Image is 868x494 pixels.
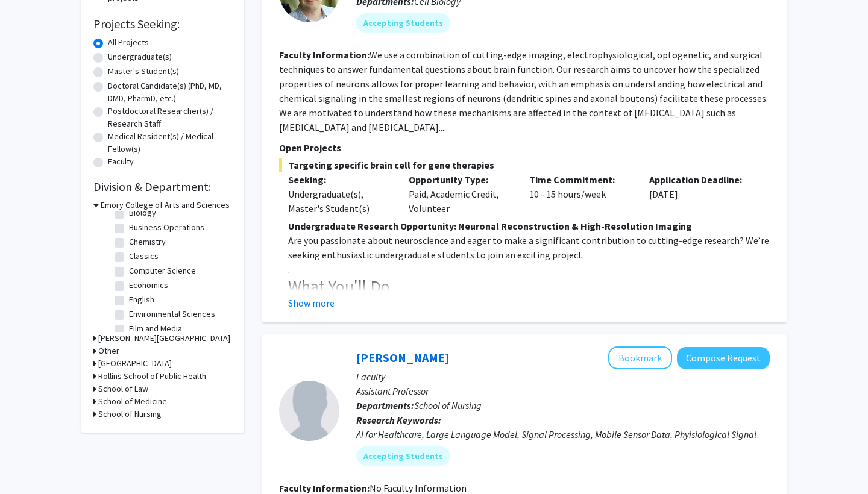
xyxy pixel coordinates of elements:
[129,293,154,306] label: English
[98,357,172,370] h3: [GEOGRAPHIC_DATA]
[520,172,641,216] div: 10 - 15 hours/week
[129,322,182,335] label: Film and Media
[9,440,51,485] iframe: Chat
[108,80,232,105] label: Doctoral Candidate(s) (PhD, MD, DMD, PharmD, etc.)
[98,370,206,383] h3: Rollins School of Public Health
[288,296,335,310] button: Show more
[98,408,162,421] h3: School of Nursing
[640,172,761,216] div: [DATE]
[356,446,450,466] mat-chip: Accepting Students
[677,347,770,369] button: Compose Request to Runze Yan
[129,264,196,277] label: Computer Science
[108,51,172,63] label: Undergraduate(s)
[108,36,149,49] label: All Projects
[400,172,520,216] div: Paid, Academic Credit, Volunteer
[356,369,770,384] p: Faculty
[356,350,449,365] a: [PERSON_NAME]
[288,172,391,187] p: Seeking:
[356,13,450,33] mat-chip: Accepting Students
[288,277,770,297] h3: What You'll Do
[101,199,230,211] h3: Emory College of Arts and Sciences
[129,308,215,320] label: Environmental Sciences
[129,221,204,234] label: Business Operations
[129,279,168,292] label: Economics
[279,49,768,133] fg-read-more: We use a combination of cutting-edge imaging, electrophysiological, optogenetic, and surgical tec...
[414,399,482,411] span: School of Nursing
[129,236,166,248] label: Chemistry
[108,155,134,168] label: Faculty
[279,140,770,155] p: Open Projects
[370,482,467,494] span: No Faculty Information
[356,414,441,426] b: Research Keywords:
[98,345,119,357] h3: Other
[108,105,232,130] label: Postdoctoral Researcher(s) / Research Staff
[129,207,156,219] label: Biology
[608,346,672,369] button: Add Runze Yan to Bookmarks
[108,130,232,155] label: Medical Resident(s) / Medical Fellow(s)
[98,383,148,395] h3: School of Law
[649,172,752,187] p: Application Deadline:
[288,262,770,277] p: .
[356,384,770,398] p: Assistant Professor
[288,187,391,216] div: Undergraduate(s), Master's Student(s)
[529,172,632,187] p: Time Commitment:
[93,17,232,31] h2: Projects Seeking:
[356,427,770,442] div: AI for Healthcare, Large Language Model, Signal Processing, Mobile Sensor Data, Phyisiological Si...
[288,220,692,232] strong: Undergraduate Research Opportunity: Neuronal Reconstruction & High-Resolution Imaging
[279,49,370,61] b: Faculty Information:
[279,482,370,494] b: Faculty Information:
[129,250,159,263] label: Classics
[93,180,232,194] h2: Division & Department:
[108,65,179,78] label: Master's Student(s)
[98,395,167,408] h3: School of Medicine
[409,172,511,187] p: Opportunity Type:
[98,332,230,345] h3: [PERSON_NAME][GEOGRAPHIC_DATA]
[279,158,770,172] span: Targeting specific brain cell for gene therapies
[288,233,770,262] p: Are you passionate about neuroscience and eager to make a significant contribution to cutting-edg...
[356,399,414,411] b: Departments:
